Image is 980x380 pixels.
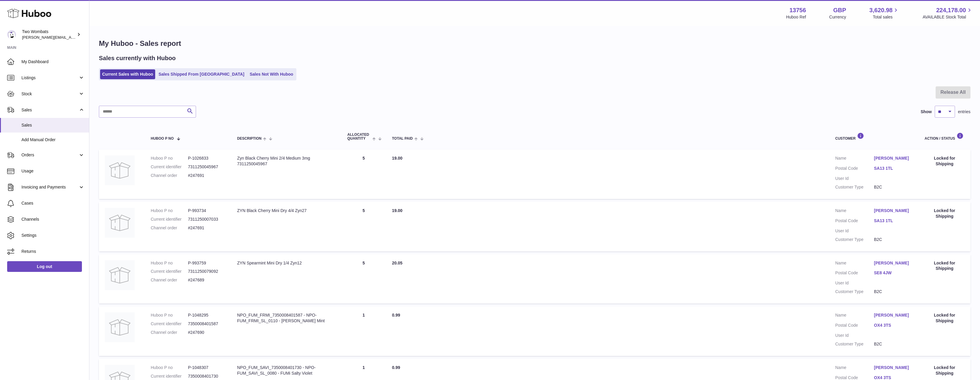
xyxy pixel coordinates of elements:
[923,6,973,20] a: 224,178.00 AVAILABLE Stock Total
[188,217,225,222] dd: 7311250007033
[151,277,188,283] dt: Channel order
[156,69,246,79] a: Sales Shipped From [GEOGRAPHIC_DATA]
[835,133,913,141] div: Customer
[874,365,913,370] a: [PERSON_NAME]
[188,373,225,379] dd: 7350008401730
[105,155,135,185] img: no-photo.jpg
[835,237,874,242] dt: Customer Type
[925,365,965,376] div: Locked for Shipping
[921,109,932,115] label: Show
[151,365,188,370] dt: Huboo P no
[874,312,913,318] a: [PERSON_NAME]
[786,14,806,20] div: Huboo Ref
[21,152,78,158] span: Orders
[248,69,295,79] a: Sales Not With Huboo
[789,6,806,14] strong: 13756
[392,261,402,265] span: 20.05
[835,365,874,372] dt: Name
[237,208,335,214] div: ZYN Black Cherry Mini Dry 4/4 Zyn27
[7,30,16,39] img: alan@twowombats.com
[925,312,965,324] div: Locked for Shipping
[392,365,400,370] span: 0.99
[188,173,225,178] dd: #247691
[341,149,386,199] td: 5
[874,166,913,171] a: SA13 1TL
[874,260,913,266] a: [PERSON_NAME]
[392,208,402,213] span: 19.00
[188,365,225,370] dd: P-1048307
[347,133,371,141] span: ALLOCATED Quantity
[874,218,913,224] a: SA13 1TL
[835,333,874,338] dt: User Id
[869,6,893,14] span: 3,620.98
[151,208,188,214] dt: Huboo P no
[7,261,82,272] a: Log out
[835,341,874,347] dt: Customer Type
[923,14,973,20] span: AVAILABLE Stock Total
[835,184,874,190] dt: Customer Type
[188,330,225,335] dd: #247690
[151,373,188,379] dt: Current identifier
[925,260,965,272] div: Locked for Shipping
[874,155,913,161] a: [PERSON_NAME]
[936,6,966,14] span: 224,178.00
[874,323,913,328] a: OX4 3TS
[835,218,874,225] dt: Postal Code
[21,233,85,238] span: Settings
[341,202,386,251] td: 5
[835,280,874,286] dt: User Id
[392,313,400,317] span: 0.99
[237,155,335,167] div: Zyn Black Cherry Mini 2/4 Medium 3mg 7311250045967
[869,6,900,20] a: 3,620.98 Total sales
[151,173,188,178] dt: Channel order
[21,200,85,206] span: Cases
[835,289,874,295] dt: Customer Type
[188,225,225,231] dd: #247691
[874,184,913,190] dd: B2C
[151,269,188,274] dt: Current identifier
[392,137,413,141] span: Total paid
[151,330,188,335] dt: Channel order
[105,208,135,238] img: no-photo.jpg
[188,321,225,327] dd: 7350008401587
[925,155,965,167] div: Locked for Shipping
[341,254,386,304] td: 5
[835,260,874,267] dt: Name
[151,321,188,327] dt: Current identifier
[151,260,188,266] dt: Huboo P no
[874,208,913,214] a: [PERSON_NAME]
[151,217,188,222] dt: Current identifier
[833,6,846,14] strong: GBP
[151,164,188,170] dt: Current identifier
[22,29,76,40] div: Two Wombats
[188,164,225,170] dd: 7311250045967
[22,35,119,40] span: [PERSON_NAME][EMAIL_ADDRESS][DOMAIN_NAME]
[105,312,135,342] img: no-photo.jpg
[188,312,225,318] dd: P-1048295
[21,168,85,174] span: Usage
[874,237,913,242] dd: B2C
[341,306,386,356] td: 1
[873,14,899,20] span: Total sales
[21,184,78,190] span: Invoicing and Payments
[829,14,846,20] div: Currency
[874,341,913,347] dd: B2C
[874,270,913,276] a: SE8 4JW
[835,155,874,163] dt: Name
[188,277,225,283] dd: #247689
[21,59,85,65] span: My Dashboard
[21,75,78,81] span: Listings
[237,365,335,376] div: NPO_FUM_SAVI_7350008401730 - NPO-FUM_SAVI_SL_0080 - FUMi Salty Violet
[99,39,970,48] h1: My Huboo - Sales report
[21,217,85,222] span: Channels
[835,323,874,330] dt: Postal Code
[237,260,335,266] div: ZYN Spearmint Mini Dry 1/4 Zyn12
[21,91,78,97] span: Stock
[21,122,85,128] span: Sales
[835,270,874,277] dt: Postal Code
[188,155,225,161] dd: P-1026833
[151,225,188,231] dt: Channel order
[100,69,155,79] a: Current Sales with Huboo
[151,137,174,141] span: Huboo P no
[874,289,913,295] dd: B2C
